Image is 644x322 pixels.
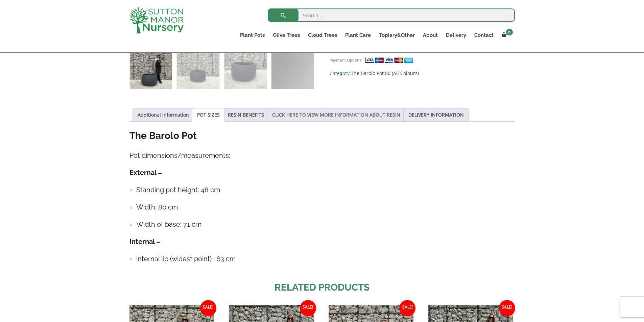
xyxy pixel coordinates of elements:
span: Sale! [399,300,415,316]
a: Additional information [138,108,189,121]
span: Sale! [499,300,515,316]
h4: Width: 80 cm [136,202,515,213]
small: Payment Options: [330,57,362,63]
a: Delivery [442,30,470,40]
a: RESIN BENEFITS [228,108,264,121]
strong: External – [129,169,162,177]
span: Category: [330,69,515,77]
a: Plant Care [341,30,375,40]
img: The Barolo Pot 80 Colour Charcoal (Resin) - Image 3 [224,47,266,89]
strong: The Barolo Pot [129,130,197,141]
img: payment supported [365,57,415,64]
span: Sale! [200,300,216,316]
a: DELIVERY INFORMATION [408,108,464,121]
img: The Barolo Pot 80 Colour Charcoal (Resin) [130,47,172,89]
img: The Barolo Pot 80 Colour Charcoal (Resin) - Image 2 [177,47,219,89]
h4: Width of base: 71 cm [136,219,515,230]
span: 0 [506,29,513,35]
a: Cloud Trees [304,30,341,40]
a: CLICK HERE TO VIEW MORE INFORMATION ABOUT RESIN [272,108,400,121]
a: Olive Trees [269,30,304,40]
a: The Barolo Pot 80 (All Colours) [351,70,419,76]
h4: Standing pot height: 48 cm [136,185,515,195]
img: logo [129,7,184,33]
a: Topiary&Other [375,30,419,40]
a: About [419,30,442,40]
span: Sale! [300,300,316,316]
h4: Pot dimensions/measurements: [129,150,515,161]
a: Plant Pots [236,30,269,40]
strong: Internal – [129,238,160,246]
img: The Barolo Pot 80 Colour Charcoal (Resin) - Image 4 [271,47,314,89]
a: 0 [498,30,515,40]
h4: internal lip (widest point) : 63 cm [136,254,515,264]
input: Search... [268,8,515,22]
h2: Related products [129,280,515,295]
a: POT SIZES [197,108,220,121]
a: Contact [470,30,498,40]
